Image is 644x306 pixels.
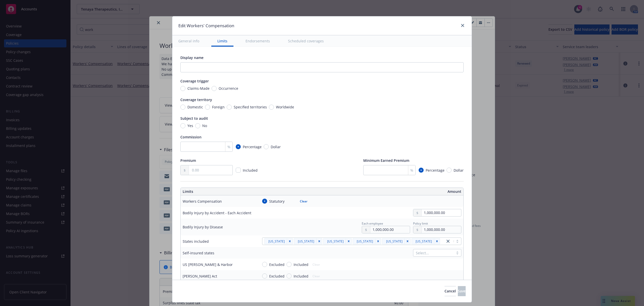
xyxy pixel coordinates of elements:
[370,226,410,233] input: 0.00
[183,210,251,216] div: Bodily Injury by Accident - Each Accident
[262,199,267,204] input: Statutory
[264,144,269,149] input: Dollar
[211,35,233,47] button: Limits
[205,105,210,110] input: Foreign
[227,105,232,110] input: Specified territories
[262,262,267,267] input: Excluded
[172,35,205,47] button: General info
[271,144,281,149] span: Dollar
[282,35,330,47] button: Scheduled coverages
[180,86,185,91] input: Claims-Made
[416,239,432,244] span: [US_STATE]
[239,35,276,47] button: Endorsements
[180,123,185,128] input: Yes
[266,239,285,244] span: [US_STATE]
[187,123,193,128] span: Yes
[384,239,403,244] span: [US_STATE]
[346,238,352,244] div: Remove [object Object]
[327,239,344,244] span: [US_STATE]
[325,188,463,195] th: Amount
[180,158,196,163] span: Premium
[262,273,267,279] input: Excluded
[287,273,292,279] input: Included
[357,239,373,244] span: [US_STATE]
[183,250,214,256] div: Self-insured states
[316,238,322,244] div: Remove [object Object]
[269,199,285,204] span: Statutory
[187,104,203,110] span: Domestic
[243,168,258,173] span: Included
[227,144,230,149] span: %
[219,86,238,91] span: Occurrence
[183,262,233,267] div: US [PERSON_NAME] & Harbor
[296,239,314,244] span: [US_STATE]
[298,239,314,244] span: [US_STATE]
[180,97,212,102] span: Coverage territory
[325,239,344,244] span: [US_STATE]
[386,239,403,244] span: [US_STATE]
[212,86,217,91] input: Occurrence
[268,239,285,244] span: [US_STATE]
[183,273,217,279] div: [PERSON_NAME] Act
[234,104,267,110] span: Specified territories
[202,123,207,128] span: No
[294,262,308,267] span: Included
[189,165,232,175] input: 0.00
[195,123,200,128] input: No
[269,273,285,279] span: Excluded
[375,238,381,244] div: Remove [object Object]
[362,221,383,226] span: Each employee
[180,135,202,139] span: Commission
[180,105,185,110] input: Domestic
[297,198,310,205] button: Clear
[269,262,285,267] span: Excluded
[363,158,409,163] span: Minimum Earned Premium
[212,104,225,110] span: Foreign
[243,144,262,149] span: Percentage
[180,79,209,83] span: Coverage trigger
[287,238,293,244] div: Remove [object Object]
[180,55,204,60] span: Display name
[294,273,308,279] span: Included
[405,238,411,244] div: Remove [object Object]
[181,188,294,195] th: Limits
[414,239,432,244] span: [US_STATE]
[410,168,413,173] span: %
[236,144,241,149] input: Percentage
[269,105,274,110] input: Worldwide
[183,199,222,204] div: Workers Compensation
[355,239,373,244] span: [US_STATE]
[276,104,294,110] span: Worldwide
[413,221,428,226] span: Policy limit
[187,86,210,91] span: Claims-Made
[183,239,209,244] div: States included
[180,116,208,121] span: Subject to audit
[287,262,292,267] input: Included
[183,224,223,230] div: Bodily Injury by Disease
